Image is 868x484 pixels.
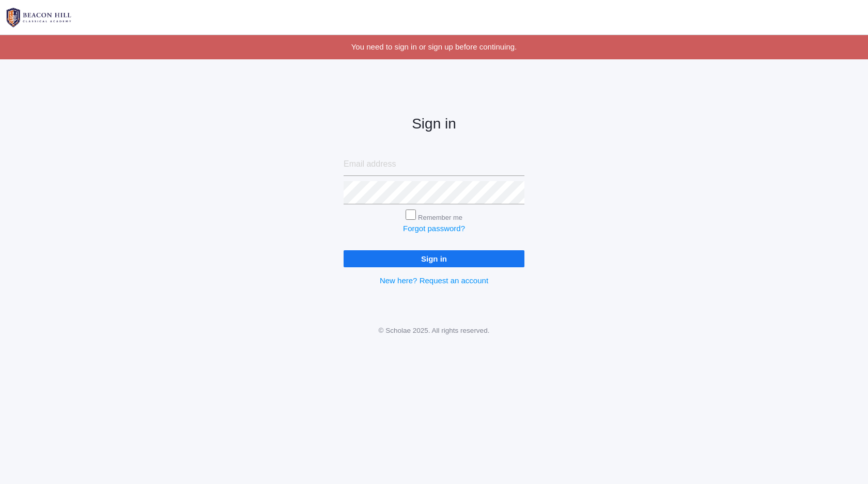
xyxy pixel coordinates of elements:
input: Sign in [344,250,524,267]
h2: Sign in [344,116,524,132]
a: Forgot password? [403,224,465,233]
label: Remember me [418,214,462,221]
input: Email address [344,153,524,176]
a: New here? Request an account [380,276,488,285]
